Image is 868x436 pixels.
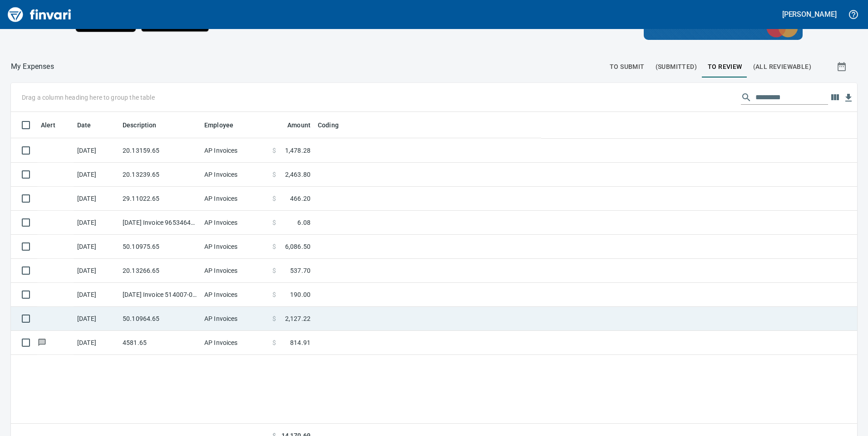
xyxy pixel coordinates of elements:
[201,211,269,235] td: AP Invoices
[119,331,201,355] td: 4581.65
[290,266,311,275] span: 537.70
[119,139,201,163] td: 20.13159.65
[285,170,311,179] span: 2,463.80
[272,170,276,179] span: $
[753,61,811,73] span: (All Reviewable)
[119,307,201,331] td: 50.10964.65
[74,259,119,283] td: [DATE]
[11,61,54,72] p: My Expenses
[285,242,311,251] span: 6,086.50
[77,120,103,131] span: Date
[782,10,837,19] h5: [PERSON_NAME]
[201,235,269,259] td: AP Invoices
[74,235,119,259] td: [DATE]
[74,139,119,163] td: [DATE]
[842,91,855,105] button: Download table
[74,307,119,331] td: [DATE]
[123,120,157,131] span: Description
[272,314,276,323] span: $
[5,4,74,25] img: Finvari
[74,331,119,355] td: [DATE]
[285,146,311,155] span: 1,478.28
[201,163,269,187] td: AP Invoices
[37,339,47,345] span: Has messages
[77,120,91,131] span: Date
[119,187,201,211] td: 29.11022.65
[119,283,201,307] td: [DATE] Invoice 514007-02 from A-1 Industrial Supply, LLC (1-29744)
[119,163,201,187] td: 20.13239.65
[74,163,119,187] td: [DATE]
[74,211,119,235] td: [DATE]
[318,120,339,131] span: Coding
[201,259,269,283] td: AP Invoices
[272,266,276,275] span: $
[272,146,276,155] span: $
[22,93,155,102] p: Drag a column heading here to group the table
[828,56,857,78] button: Show transactions within a particular date range
[119,211,201,235] td: [DATE] Invoice 9653464967 from Grainger (1-22650)
[285,314,311,323] span: 2,127.22
[123,120,168,131] span: Description
[204,120,245,131] span: Employee
[610,61,645,73] span: To Submit
[201,139,269,163] td: AP Invoices
[272,242,276,251] span: $
[41,120,55,131] span: Alert
[828,91,842,104] button: Choose columns to display
[204,120,233,131] span: Employee
[119,259,201,283] td: 20.13266.65
[272,338,276,347] span: $
[119,235,201,259] td: 50.10975.65
[780,7,839,21] button: [PERSON_NAME]
[297,218,311,227] span: 6.08
[11,61,54,72] nav: breadcrumb
[272,194,276,203] span: $
[201,283,269,307] td: AP Invoices
[287,120,311,131] span: Amount
[290,194,311,203] span: 466.20
[708,61,742,73] span: To Review
[272,218,276,227] span: $
[41,120,67,131] span: Alert
[74,187,119,211] td: [DATE]
[201,187,269,211] td: AP Invoices
[276,120,311,131] span: Amount
[290,290,311,299] span: 190.00
[656,61,697,73] span: (Submitted)
[272,290,276,299] span: $
[290,338,311,347] span: 814.91
[201,307,269,331] td: AP Invoices
[74,283,119,307] td: [DATE]
[201,331,269,355] td: AP Invoices
[318,120,350,131] span: Coding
